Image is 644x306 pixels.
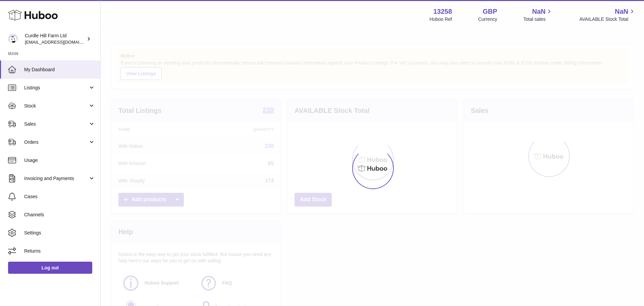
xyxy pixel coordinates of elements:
[430,16,452,23] div: Huboo Ref
[24,175,88,182] span: Invoicing and Payments
[24,230,95,236] span: Settings
[25,39,99,45] span: [EMAIL_ADDRESS][DOMAIN_NAME]
[478,16,497,23] div: Currency
[24,103,88,109] span: Stock
[433,7,452,16] strong: 13258
[24,121,88,127] span: Sales
[523,16,553,23] span: Total sales
[24,85,88,91] span: Listings
[8,262,92,274] a: Log out
[615,7,628,16] span: NaN
[523,7,553,23] a: NaN Total sales
[579,7,636,23] a: NaN AVAILABLE Stock Total
[579,16,636,23] span: AVAILABLE Stock Total
[24,212,95,218] span: Channels
[8,34,18,44] img: internalAdmin-13258@internal.huboo.com
[24,67,95,73] span: My Dashboard
[24,248,95,254] span: Returns
[24,193,95,200] span: Cases
[24,157,95,164] span: Usage
[483,7,497,16] strong: GBP
[25,33,85,45] div: Curdle Hill Farm Ltd
[24,139,88,145] span: Orders
[532,7,545,16] span: NaN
